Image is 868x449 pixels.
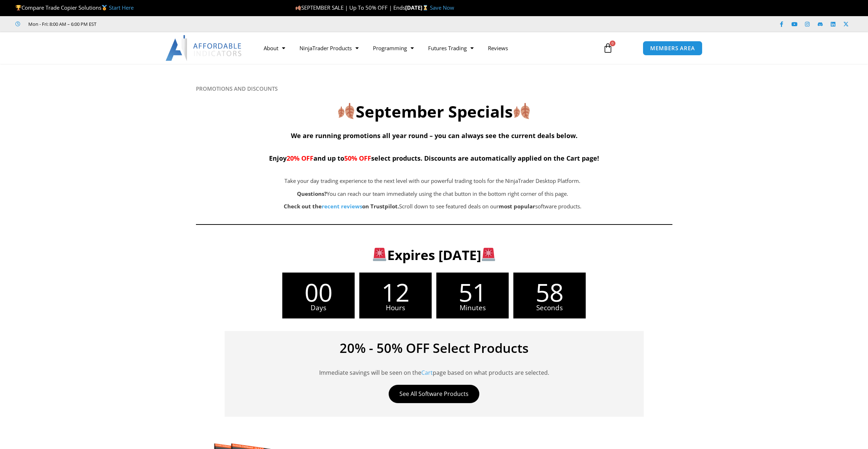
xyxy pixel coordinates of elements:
[592,38,624,58] a: 0
[15,4,134,11] span: Compare Trade Copier Solutions
[405,4,430,11] strong: [DATE]
[650,46,695,51] span: MEMBERS AREA
[235,358,633,378] p: Immediate savings will be seen on the page based on what products are selected.
[366,40,421,56] a: Programming
[421,40,481,56] a: Futures Trading
[16,5,21,10] img: 🏆
[389,385,479,403] a: See All Software Products
[232,189,634,199] p: You can reach our team immediately using the chat button in the bottom right corner of this page.
[421,369,433,377] a: Cart
[344,154,371,162] span: 50% OFF
[297,190,327,197] strong: Questions?
[102,5,107,10] img: 🥇
[423,5,428,10] img: ⌛
[359,280,432,304] span: 12
[256,40,595,56] nav: Menu
[436,280,509,304] span: 51
[282,304,355,311] span: Days
[232,202,634,212] p: Scroll down to see featured deals on our software products.
[106,20,214,28] iframe: Customer reviews powered by Trustpilot
[287,154,313,162] span: 20% OFF
[295,4,405,11] span: SEPTEMBER SALE | Up To 50% OFF | Ends
[256,40,292,56] a: About
[109,4,134,11] a: Start Here
[373,248,386,261] img: 🚨
[291,131,577,140] span: We are running promotions all year round – you can always see the current deals below.
[514,103,530,119] img: 🍂
[513,304,586,311] span: Seconds
[643,41,702,56] a: MEMBERS AREA
[292,40,366,56] a: NinjaTrader Products
[430,4,454,11] a: Save Now
[282,280,355,304] span: 00
[296,5,301,10] img: 🍂
[207,246,661,264] h3: Expires [DATE]
[269,154,599,162] span: Enjoy and up to select products. Discounts are automatically applied on the Cart page!
[499,203,535,210] b: most popular
[482,248,495,261] img: 🚨
[284,177,580,184] span: Take your day trading experience to the next level with our powerful trading tools for the NinjaT...
[359,304,432,311] span: Hours
[436,304,509,311] span: Minutes
[481,40,515,56] a: Reviews
[166,35,243,61] img: LogoAI | Affordable Indicators – NinjaTrader
[513,280,586,304] span: 58
[338,103,354,119] img: 🍂
[27,20,96,28] span: Mon - Fri: 8:00 AM – 6:00 PM EST
[284,203,399,210] strong: Check out the on Trustpilot.
[610,41,615,46] span: 0
[235,342,633,355] h4: 20% - 50% OFF Select Products
[196,85,672,92] h6: PROMOTIONS AND DISCOUNTS
[196,101,672,122] h2: September Specials
[322,203,362,210] a: recent reviews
